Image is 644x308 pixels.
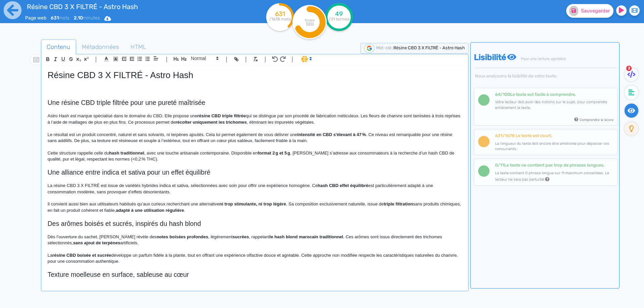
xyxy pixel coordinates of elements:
[51,15,69,21] span: mots
[291,55,293,64] span: |
[48,99,462,107] h2: Une résine CBD triple filtrée pour une pureté maîtrisée
[76,38,124,56] span: Métadonnées
[474,53,618,78] h4: Lisibilité
[393,45,465,50] span: Résine CBD 3 X FILTRÉ - Astro Hash
[48,234,462,246] p: Dès l’ouverture du sachet, [PERSON_NAME] révèle des , légèrement , rappelant . Ces arômes sont is...
[258,150,290,156] strong: format 2 g et 5 g
[305,18,315,22] tspan: Score
[495,163,504,168] span: /11
[384,201,413,206] strong: triple filtration
[495,163,613,168] h6: Le texte ne contient pas trop de phrases longues.
[48,252,462,265] p: La développe un parfum fidèle à la plante, tout en offrant une expérience olfactive douce et agré...
[52,253,111,258] strong: résine CBD boisée et sucrée
[495,92,510,97] span: /100
[232,234,249,239] strong: sucrées
[151,54,161,62] span: Aligment
[25,1,218,12] input: title
[318,183,368,188] strong: hash CBD effet équilibré
[51,15,59,21] b: 631
[495,92,613,97] h6: Le texte est facile à comprendre.
[495,141,613,152] p: La longueur du texte doit encore être améliorée pour dépasser vos concurrents.
[197,113,246,118] strong: résine CBD triple filtrée
[364,44,374,53] img: google-serp-logo.png
[495,133,502,138] b: 631
[48,201,462,213] p: Il convient aussi bien aux utilisateurs habitués qu’aux curieux recherchant une alternative . Sa ...
[264,55,266,64] span: |
[495,92,500,97] b: 64
[298,55,314,63] span: I.Assistant
[48,220,462,228] h2: Des arômes boisés et sucrés, inspirés du hash blond
[580,118,613,122] small: Comprendre le score
[48,70,462,80] h1: Résine CBD 3 X FILTRÉ - Astro Hash
[48,132,462,144] p: Le résultat est un produit concentré, naturel et sans solvants, ni terpènes ajoutés. Cela lui per...
[41,40,76,55] a: Contenu
[157,234,208,239] strong: notes boisées profondes
[74,15,83,21] b: 2.10
[125,38,152,56] span: HTML
[245,55,247,64] span: |
[73,240,120,245] strong: sans ajout de terpènes
[297,132,366,137] strong: intensité en CBD s'élevant à 47 %
[175,120,247,125] strong: récolter uniquement les trichomes
[269,17,291,21] tspan: /1678 mots
[48,113,462,125] p: Astro Hash est marque spécialisé dans le domaine du CBD. Elle propose une qui se distingue par so...
[335,10,343,18] tspan: 49
[48,183,462,195] p: La résine CBD 3 X FILTRÉ est issue de variétés hybrides indica et sativa, sélectionnées avec soin...
[76,40,125,55] a: Métadonnées
[95,55,97,64] span: |
[520,57,566,61] span: Pour une lecture agréable
[116,208,184,213] strong: adapté à une utilisation régulière
[109,150,144,156] strong: hash traditionnel
[275,10,285,18] tspan: 631
[48,271,462,279] h2: Texture moelleuse en surface, sableuse au cœur
[25,15,46,21] span: Page web
[48,169,462,176] h2: Une alliance entre indica et sativa pour un effet équilibré
[166,55,167,64] span: |
[125,40,152,55] a: HTML
[306,21,314,26] tspan: SEO
[495,163,498,168] b: 0
[495,133,613,138] h6: /1678 Le texte est court.
[226,55,227,64] span: |
[495,100,613,111] p: Votre lecteur doit avoir des notions sur le sujet, pour comprendre entièrement le texte.
[219,201,286,206] strong: ni trop stimulante, ni trop légère
[270,234,343,239] strong: le hash blond marocain traditionnel
[495,171,613,183] p: Le texte contient 0 phrase longue sur 11 maximum conseillées. Le lecteur ne sera pas perturbé.
[41,38,76,56] span: Contenu
[329,17,350,21] tspan: /31 termes
[474,73,618,78] span: Nous analysons la lisibilité de votre texte.
[581,8,610,14] span: Sauvegarder
[74,15,100,21] span: minutes
[48,150,462,163] p: Cette structure rappelle celle du , avec une touche artisanale contemporaine. Disponible en , [PE...
[376,45,393,50] span: Mot-clé :
[566,4,613,18] button: Sauvegarder
[626,66,632,71] span: 2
